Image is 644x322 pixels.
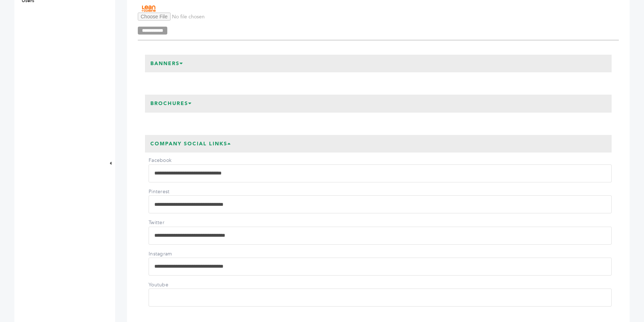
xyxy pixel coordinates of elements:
h3: Brochures [145,95,198,113]
label: Pinterest [149,188,199,195]
label: Youtube [149,281,199,289]
h3: Banners [145,55,189,73]
label: Instagram [149,250,199,258]
h3: Company Social Links [145,135,237,153]
img: Lean Cuisine by Nestle USA [138,5,159,13]
label: Facebook [149,157,199,164]
label: Twitter [149,219,199,226]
